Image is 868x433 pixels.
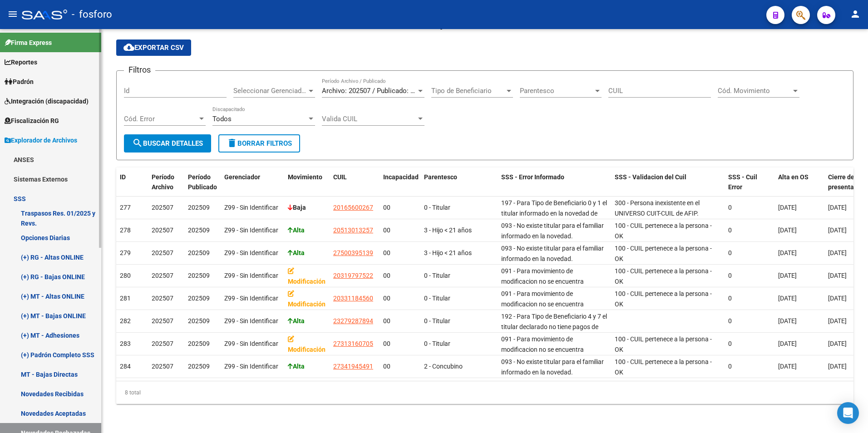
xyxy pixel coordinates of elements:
span: 202509 [188,340,210,347]
span: 300 - Persona inexistente en el UNIVERSO CUIT-CUIL de AFIP. [615,199,700,217]
span: Z99 - Sin Identificar [224,226,278,234]
datatable-header-cell: Gerenciador [221,167,284,197]
div: 00 [383,293,417,304]
span: Archivo: 202507 / Publicado: 202509 [322,87,432,95]
span: 0 [728,363,732,370]
mat-icon: cloud_download [123,42,134,53]
span: 282 [120,317,131,325]
span: Reportes [5,57,37,67]
span: 093 - No existe titular para el familiar informado en la novedad. [501,222,604,240]
span: Borrar Filtros [227,139,292,148]
span: Exportar CSV [123,44,184,52]
button: Borrar Filtros [218,134,300,153]
span: [DATE] [828,249,847,256]
button: Buscar Detalles [124,134,211,153]
strong: Modificación [288,335,325,353]
div: 00 [383,248,417,258]
span: 202509 [188,317,210,325]
span: [DATE] [778,204,797,211]
span: Integración (discapacidad) [5,96,89,106]
span: 091 - Para movimiento de modificacion no se encuentra registro. [501,290,584,318]
span: [DATE] [828,272,847,279]
span: 278 [120,226,131,234]
div: 00 [383,225,417,236]
span: 202507 [152,340,173,347]
span: Buscar Detalles [132,139,203,148]
span: 27313160705 [333,340,373,347]
span: Z99 - Sin Identificar [224,249,278,256]
span: 202507 [152,249,173,256]
strong: Alta [288,249,305,256]
span: Período Publicado [188,173,217,191]
span: 23279287894 [333,317,373,325]
span: 283 [120,340,131,347]
strong: Alta [288,226,305,234]
span: [DATE] [778,226,797,234]
span: 0 [728,295,732,302]
span: 197 - Para Tipo de Beneficiario 0 y 1 el titular informado en la novedad de baja tiene una DDJJ p... [501,199,607,258]
span: SSS - Validacion del Cuil [615,173,686,181]
button: Exportar CSV [116,39,191,56]
span: ID [120,173,126,181]
span: 0 - Titular [424,272,450,279]
span: 100 - CUIL pertenece a la persona - OK [615,267,712,285]
span: 0 [728,272,732,279]
datatable-header-cell: Período Publicado [184,167,221,197]
span: 2 - Concubino [424,363,463,370]
span: Parentesco [520,87,593,95]
span: [DATE] [778,363,797,370]
span: 0 [728,249,732,256]
span: 202509 [188,249,210,256]
datatable-header-cell: SSS - Error Informado [498,167,611,197]
span: 0 - Titular [424,295,450,302]
span: - fosforo [72,5,112,25]
span: Z99 - Sin Identificar [224,272,278,279]
span: 20165600267 [333,204,373,211]
span: Valida CUIL [322,115,416,123]
span: Cierre de la presentación [828,173,866,191]
span: [DATE] [778,272,797,279]
strong: Modificación [288,267,325,285]
span: [DATE] [828,363,847,370]
datatable-header-cell: SSS - Validacion del Cuil [611,167,725,197]
span: [DATE] [828,226,847,234]
span: Seleccionar Gerenciador [233,87,307,95]
span: 27500395139 [333,249,373,256]
datatable-header-cell: Alta en OS [774,167,824,197]
datatable-header-cell: Incapacidad [380,167,420,197]
span: Cód. Error [124,115,197,123]
span: Z99 - Sin Identificar [224,317,278,325]
span: 0 [728,204,732,211]
span: 0 [728,226,732,234]
span: Z99 - Sin Identificar [224,204,278,211]
span: 192 - Para Tipo de Beneficiario 4 y 7 el titular declarado no tiene pagos de monotributo en los ú... [501,313,607,341]
div: 00 [383,339,417,349]
span: 202509 [188,272,210,279]
span: Explorador de Archivos [5,135,77,145]
strong: Baja [288,204,306,211]
span: 0 - Titular [424,340,450,347]
span: 202509 [188,363,210,370]
span: 279 [120,249,131,256]
span: 093 - No existe titular para el familiar informado en la novedad. [501,358,604,376]
datatable-header-cell: ID [116,167,148,197]
datatable-header-cell: SSS - Cuil Error [725,167,774,197]
span: 202507 [152,317,173,325]
span: 091 - Para movimiento de modificacion no se encuentra registro. [501,335,584,364]
h3: Filtros [124,64,155,76]
span: [DATE] [828,317,847,325]
span: 280 [120,272,131,279]
datatable-header-cell: Movimiento [284,167,330,197]
strong: Alta [288,363,305,370]
span: 3 - Hijo < 21 años [424,249,472,256]
span: 100 - CUIL pertenece a la persona - OK [615,290,712,308]
span: Tipo de Beneficiario [431,87,505,95]
span: CUIL [333,173,347,181]
span: Z99 - Sin Identificar [224,363,278,370]
div: 8 total [116,381,853,404]
span: 277 [120,204,131,211]
mat-icon: delete [227,138,237,148]
span: [DATE] [828,295,847,302]
mat-icon: person [850,9,861,20]
span: Z99 - Sin Identificar [224,340,278,347]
